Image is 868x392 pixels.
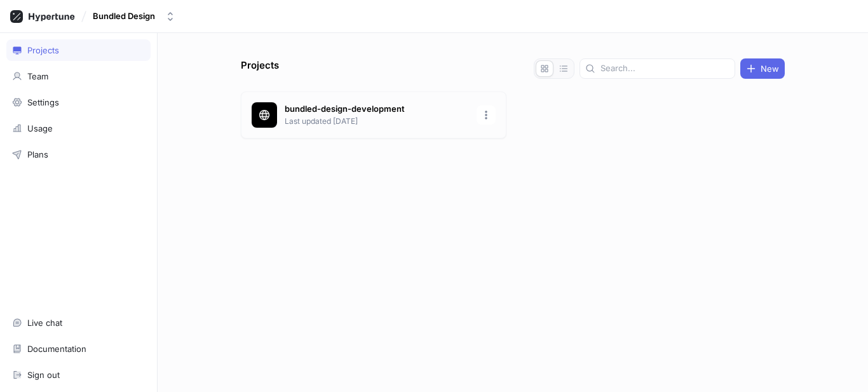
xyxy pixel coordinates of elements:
div: Plans [27,149,48,159]
p: bundled-design-development [285,103,469,116]
div: Team [27,71,48,81]
a: Settings [6,91,151,113]
div: Usage [27,123,53,133]
div: Documentation [27,344,86,354]
a: Plans [6,144,151,165]
a: Documentation [6,338,151,360]
input: Search... [600,62,729,75]
a: Team [6,65,151,87]
span: New [761,65,779,72]
button: New [740,58,785,79]
p: Projects [241,58,279,79]
p: Last updated [DATE] [285,116,469,127]
a: Projects [6,39,151,61]
div: Settings [27,97,59,107]
div: Bundled Design [93,11,155,22]
div: Sign out [27,370,60,380]
a: Usage [6,118,151,139]
div: Live chat [27,318,62,328]
button: Bundled Design [88,6,180,27]
div: Projects [27,45,59,55]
